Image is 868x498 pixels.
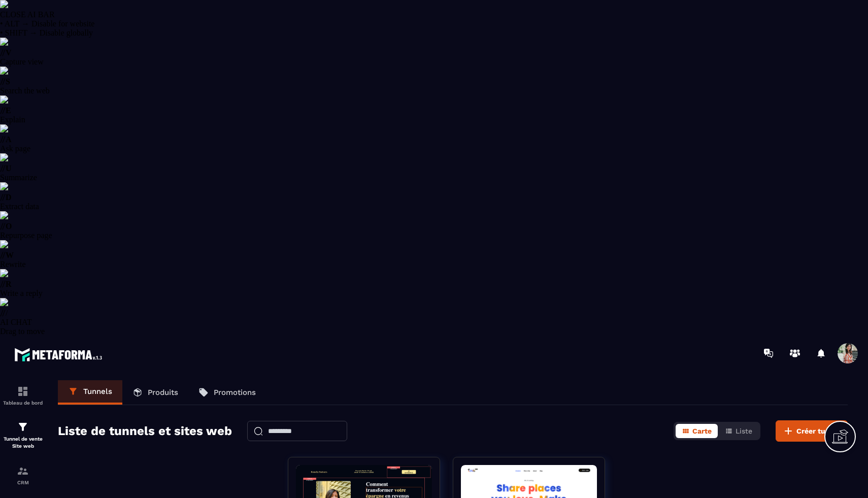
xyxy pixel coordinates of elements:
[719,424,758,438] button: Liste
[3,457,43,493] a: formationformationCRM
[3,400,43,406] p: Tableau de bord
[58,421,232,441] h2: Liste de tunnels et sites web
[3,436,43,450] p: Tunnel de vente Site web
[3,413,43,457] a: formationformationTunnel de vente Site web
[736,427,752,435] span: Liste
[17,421,29,433] img: formation
[83,387,112,396] p: Tunnels
[3,480,43,485] p: CRM
[692,427,712,435] span: Carte
[14,345,106,364] img: logo
[3,378,43,413] a: formationformationTableau de bord
[676,424,718,438] button: Carte
[17,465,29,477] img: formation
[58,380,122,405] a: Tunnels
[776,420,848,442] button: Créer tunnel
[148,388,178,397] p: Produits
[122,380,188,405] a: Produits
[796,426,841,436] span: Créer tunnel
[188,380,266,405] a: Promotions
[17,385,29,397] img: formation
[214,388,256,397] p: Promotions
